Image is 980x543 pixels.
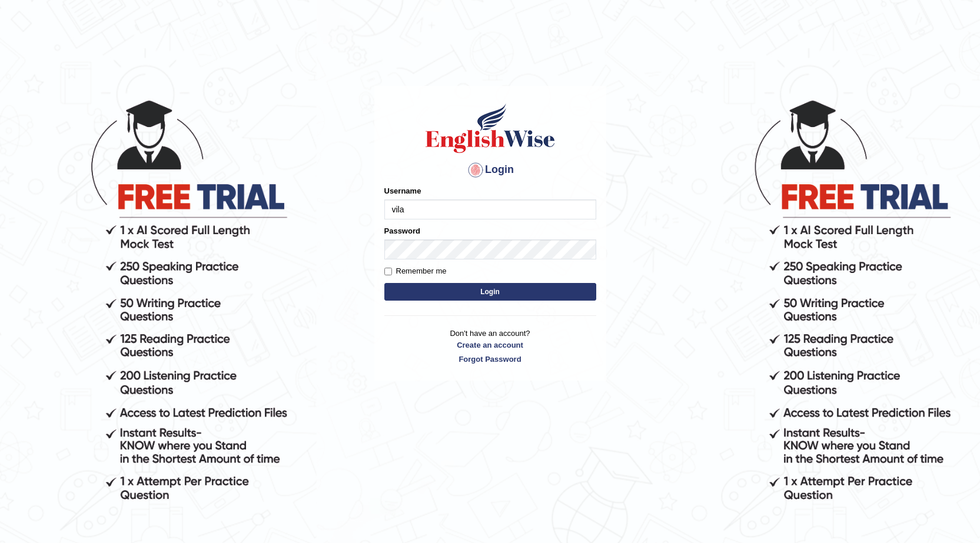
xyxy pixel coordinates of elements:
[384,328,596,364] p: Don't have an account?
[384,225,420,236] label: Password
[384,161,596,179] h4: Login
[384,354,596,365] a: Forgot Password
[384,339,596,351] a: Create an account
[423,102,557,155] img: Logo of English Wise sign in for intelligent practice with AI
[384,265,447,277] label: Remember me
[384,185,421,196] label: Username
[384,283,596,301] button: Login
[384,268,392,275] input: Remember me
